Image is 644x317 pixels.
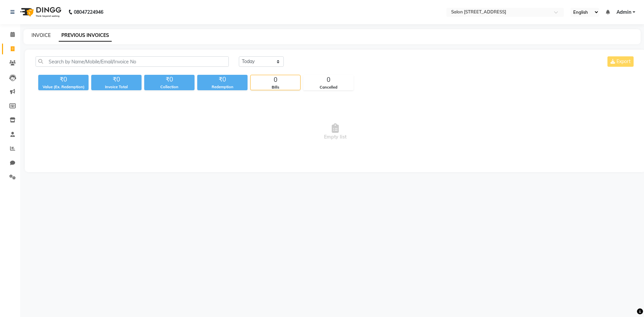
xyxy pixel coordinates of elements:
div: Collection [144,84,195,90]
a: PREVIOUS INVOICES [59,30,112,42]
div: ₹0 [144,75,195,84]
input: Search by Name/Mobile/Email/Invoice No [36,56,229,67]
div: Bills [251,85,300,90]
div: ₹0 [197,75,248,84]
div: ₹0 [91,75,142,84]
span: Empty list [36,98,635,165]
div: 0 [304,75,353,85]
div: Cancelled [304,85,353,90]
b: 08047224946 [74,3,103,21]
span: Admin [616,9,631,16]
div: Redemption [197,84,248,90]
div: 0 [251,75,300,85]
img: logo [17,3,63,21]
a: INVOICE [32,32,51,38]
div: ₹0 [38,75,89,84]
div: Invoice Total [91,84,142,90]
div: Value (Ex. Redemption) [38,84,89,90]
